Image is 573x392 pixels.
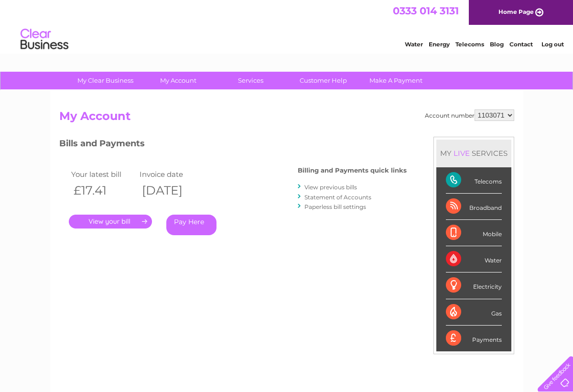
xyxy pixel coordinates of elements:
div: Gas [446,299,502,326]
a: My Clear Business [66,72,145,89]
div: MY SERVICES [436,140,511,167]
a: . [69,215,152,229]
img: logo.png [20,25,69,54]
div: Payments [446,326,502,351]
a: Contact [509,41,533,48]
h4: Billing and Payments quick links [298,167,407,174]
div: Broadband [446,194,502,220]
a: Telecoms [455,41,484,48]
a: Energy [429,41,450,48]
a: Statement of Accounts [304,194,371,201]
a: Services [211,72,290,89]
td: Invoice date [137,168,206,181]
a: Pay Here [166,215,216,235]
th: [DATE] [137,181,206,200]
a: Customer Help [284,72,363,89]
div: Telecoms [446,167,502,194]
h3: Bills and Payments [59,137,407,153]
td: Your latest bill [69,168,138,181]
th: £17.41 [69,181,138,200]
h2: My Account [59,109,514,128]
div: LIVE [452,149,472,158]
a: Water [405,41,423,48]
a: Make A Payment [357,72,435,89]
a: Blog [490,41,504,48]
a: My Account [139,72,217,89]
a: 0333 014 3131 [393,5,459,17]
a: View previous bills [304,184,357,191]
div: Mobile [446,220,502,246]
a: Paperless bill settings [304,203,366,210]
div: Electricity [446,272,502,299]
div: Water [446,246,502,272]
div: Clear Business is a trading name of Verastar Limited (registered in [GEOGRAPHIC_DATA] No. 3667643... [61,5,513,46]
a: Log out [541,41,564,48]
div: Account number [425,109,514,121]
